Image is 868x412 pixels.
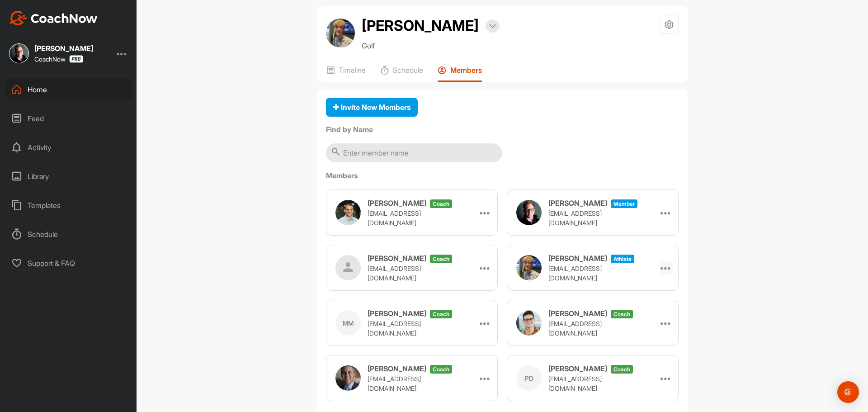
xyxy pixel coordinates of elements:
[489,24,496,28] img: arrow-down
[368,308,426,319] h3: [PERSON_NAME]
[326,170,679,181] label: Members
[326,98,418,117] button: Invite New Members
[335,365,361,391] img: user
[516,365,542,391] div: PD
[326,143,502,162] input: Enter member name
[69,55,83,63] img: CoachNow Pro
[611,255,634,263] span: athlete
[450,66,482,75] p: Members
[611,365,633,374] span: coach
[326,124,679,135] label: Find by Name
[339,66,366,75] p: Timeline
[5,194,132,217] div: Templates
[516,200,542,225] img: user
[335,310,361,336] div: MM
[430,310,452,318] span: coach
[368,198,426,208] h3: [PERSON_NAME]
[362,40,500,51] p: Golf
[326,19,355,47] img: avatar
[368,363,426,374] h3: [PERSON_NAME]
[5,252,132,275] div: Support & FAQ
[368,264,458,283] p: [EMAIL_ADDRESS][DOMAIN_NAME]
[362,15,479,37] h2: [PERSON_NAME]
[335,255,361,280] img: user
[34,45,93,52] div: [PERSON_NAME]
[516,255,542,280] img: user
[548,308,607,319] h3: [PERSON_NAME]
[548,363,607,374] h3: [PERSON_NAME]
[5,165,132,188] div: Library
[368,253,426,264] h3: [PERSON_NAME]
[548,253,607,264] h3: [PERSON_NAME]
[430,199,452,208] span: coach
[393,66,423,75] p: Schedule
[5,136,132,159] div: Activity
[335,200,361,225] img: user
[34,55,83,63] div: CoachNow
[5,78,132,101] div: Home
[368,374,458,393] p: [EMAIL_ADDRESS][DOMAIN_NAME]
[548,319,639,338] p: [EMAIL_ADDRESS][DOMAIN_NAME]
[548,374,639,393] p: [EMAIL_ADDRESS][DOMAIN_NAME]
[548,264,639,283] p: [EMAIL_ADDRESS][DOMAIN_NAME]
[368,319,458,338] p: [EMAIL_ADDRESS][DOMAIN_NAME]
[548,208,639,227] p: [EMAIL_ADDRESS][DOMAIN_NAME]
[9,11,98,25] img: CoachNow
[430,255,452,263] span: coach
[333,103,410,112] span: Invite New Members
[516,310,542,336] img: user
[5,107,132,130] div: Feed
[548,198,607,208] h3: [PERSON_NAME]
[837,381,859,403] div: Open Intercom Messenger
[368,208,458,227] p: [EMAIL_ADDRESS][DOMAIN_NAME]
[611,199,637,208] span: Member
[430,365,452,374] span: coach
[611,310,633,318] span: coach
[5,223,132,246] div: Schedule
[9,43,29,63] img: square_20b62fea31acd0f213c23be39da22987.jpg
